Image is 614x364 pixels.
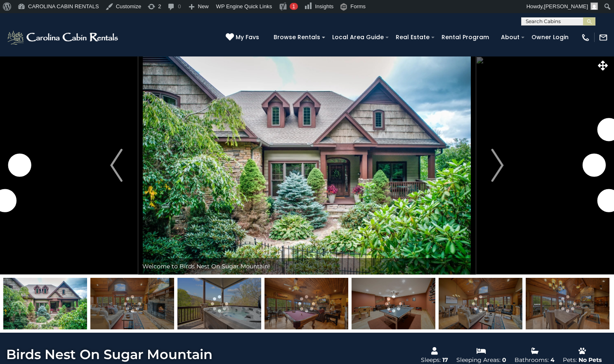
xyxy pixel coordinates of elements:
[94,56,138,275] button: Previous
[6,29,120,46] img: White-1-2.png
[110,149,123,182] img: arrow
[544,3,588,9] span: [PERSON_NAME]
[177,278,261,329] img: 168603393
[269,31,324,44] a: Browse Rentals
[439,278,522,329] img: 168603400
[476,56,520,275] button: Next
[437,31,493,44] a: Rental Program
[497,31,524,44] a: About
[392,31,434,44] a: Real Estate
[328,31,388,44] a: Local Area Guide
[527,31,573,44] a: Owner Login
[292,3,295,9] span: 1
[264,278,348,329] img: 168603370
[138,258,476,275] div: Welcome to Birds Nest On Sugar Mountain!
[352,278,435,329] img: 168603377
[236,33,259,42] span: My Favs
[526,278,609,329] img: 168603403
[226,33,261,42] a: My Favs
[3,278,87,329] img: 168440338
[581,33,590,42] img: phone-regular-white.png
[90,278,174,329] img: 168603401
[491,149,504,182] img: arrow
[599,33,608,42] img: mail-regular-white.png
